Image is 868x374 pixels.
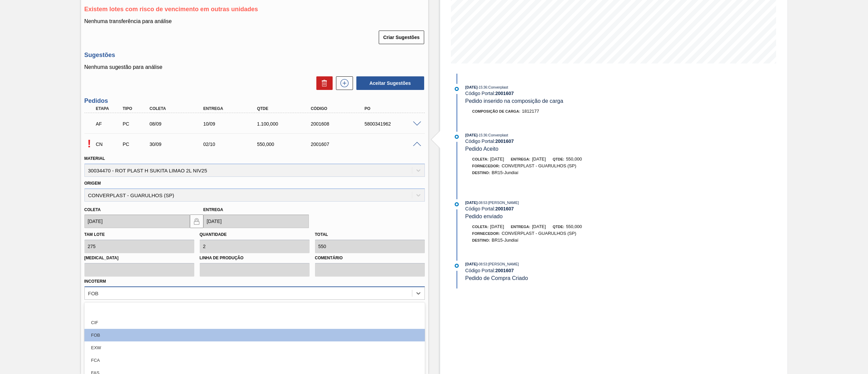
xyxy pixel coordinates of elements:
[490,156,504,162] span: [DATE]
[84,214,190,228] input: dd/mm/yyyy
[255,142,317,147] div: 550,000
[313,76,333,90] div: Excluir Sugestões
[84,6,258,13] span: Existem lotes com risco de vencimento em outras unidades
[96,121,122,127] p: AF
[84,181,101,186] label: Origem
[200,232,227,237] label: Quantidade
[472,225,489,229] span: Coleta:
[492,170,518,175] span: BR15-Jundiaí
[84,329,425,341] div: FOB
[84,253,194,263] label: [MEDICAL_DATA]
[309,106,370,111] div: Código
[148,121,209,127] div: 08/09/2025
[121,142,150,147] div: Pedido de Compra
[455,87,459,91] img: atual
[465,206,626,211] div: Código Portal:
[84,18,425,24] p: Nenhuma transferência para análise
[478,201,487,205] span: - 08:53
[455,264,459,268] img: atual
[255,106,317,111] div: Qtde
[201,106,263,111] div: Entrega
[84,232,105,237] label: Tam lote
[84,354,425,367] div: FCA
[465,268,626,273] div: Código Portal:
[472,231,500,236] span: Fornecedor:
[553,225,564,229] span: Qtde:
[84,207,101,212] label: Coleta
[522,109,539,114] span: 1812177
[465,201,477,205] span: [DATE]
[487,133,508,137] span: : Converplast
[203,207,223,212] label: Entrega
[148,106,209,111] div: Coleta
[478,133,487,137] span: - 15:36
[478,86,487,89] span: - 15:36
[566,224,582,229] span: 550,000
[315,232,328,237] label: Total
[193,217,201,225] img: locked
[465,138,626,144] div: Código Portal:
[201,142,263,147] div: 02/10/2025
[495,91,514,96] strong: 2001607
[465,85,477,89] span: [DATE]
[465,98,563,104] span: Pedido inserido na composição de carga
[465,262,477,266] span: [DATE]
[121,121,150,127] div: Pedido de Compra
[201,121,263,127] div: 10/09/2025
[363,121,424,127] div: 5800341962
[309,121,370,127] div: 2001608
[487,262,519,266] span: : [PERSON_NAME]
[121,106,150,111] div: Tipo
[356,76,424,90] button: Aceitar Sugestões
[200,253,310,263] label: Linha de Produção
[333,76,353,90] div: Nova sugestão
[490,224,504,229] span: [DATE]
[94,137,123,152] div: Composição de Carga em Negociação
[511,225,530,229] span: Entrega:
[465,146,498,152] span: Pedido Aceito
[84,52,425,59] h3: Sugestões
[203,214,309,228] input: dd/mm/yyyy
[495,268,514,273] strong: 2001607
[363,106,424,111] div: PO
[309,142,370,147] div: 2001607
[84,279,106,284] label: Incoterm
[532,224,546,229] span: [DATE]
[88,290,99,296] div: FOB
[511,157,530,161] span: Entrega:
[84,341,425,354] div: EXW
[94,106,123,111] div: Etapa
[472,171,490,175] span: Destino:
[472,157,489,161] span: Coleta:
[553,157,564,161] span: Qtde:
[353,76,425,91] div: Aceitar Sugestões
[495,138,514,144] strong: 2001607
[501,163,576,168] span: CONVERPLAST - GUARULHOS (SP)
[315,253,425,263] label: Comentário
[487,85,508,89] span: : Converplast
[465,213,502,219] span: Pedido enviado
[492,238,518,243] span: BR15-Jundiaí
[379,30,425,45] div: Criar Sugestões
[465,275,528,281] span: Pedido de Compra Criado
[472,109,520,113] span: Composição de Carga :
[566,156,582,162] span: 550,000
[148,142,209,147] div: 30/09/2025
[465,133,477,137] span: [DATE]
[472,164,500,168] span: Fornecedor:
[472,238,490,242] span: Destino:
[478,262,487,266] span: - 08:53
[455,135,459,139] img: atual
[532,156,546,162] span: [DATE]
[96,142,122,147] p: CN
[84,316,425,329] div: CIF
[379,31,424,44] button: Criar Sugestões
[255,121,317,127] div: 1.100,000
[84,64,425,70] p: Nenhuma sugestão para análise
[495,206,514,211] strong: 2001607
[465,91,626,96] div: Código Portal:
[84,156,105,161] label: Material
[84,97,425,105] h3: Pedidos
[455,202,459,206] img: atual
[190,214,203,228] button: locked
